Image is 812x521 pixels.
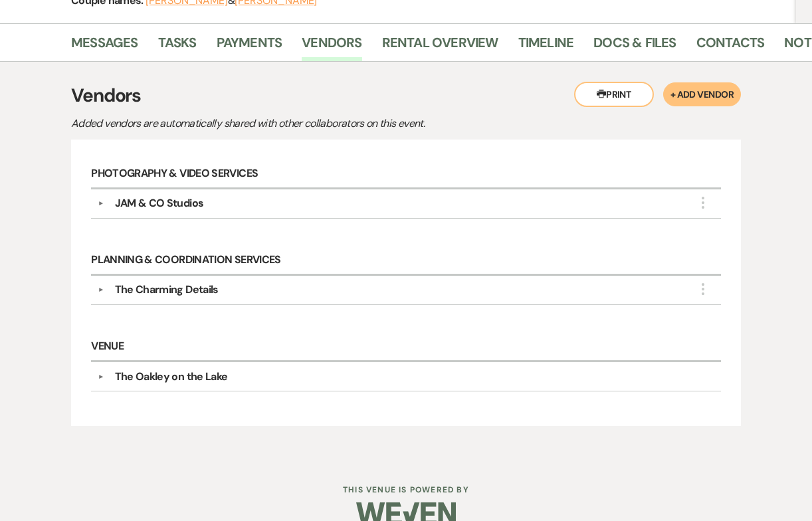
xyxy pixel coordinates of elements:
[217,32,282,61] a: Payments
[115,195,204,211] div: JAM & CO Studios
[71,115,536,132] p: Added vendors are automatically shared with other collaborators on this event.
[302,32,361,61] a: Vendors
[518,32,574,61] a: Timeline
[158,32,197,61] a: Tasks
[71,82,741,110] h3: Vendors
[663,82,741,106] button: + Add Vendor
[696,32,765,61] a: Contacts
[91,159,721,189] h6: Photography & Video Services
[593,32,676,61] a: Docs & Files
[115,369,228,385] div: The Oakley on the Lake
[91,333,721,362] h6: Venue
[574,82,654,107] button: Print
[93,200,109,207] button: ▼
[93,373,109,380] button: ▼
[382,32,498,61] a: Rental Overview
[115,282,219,298] div: The Charming Details
[91,247,721,276] h6: Planning & Coordination Services
[71,32,138,61] a: Messages
[93,286,109,293] button: ▼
